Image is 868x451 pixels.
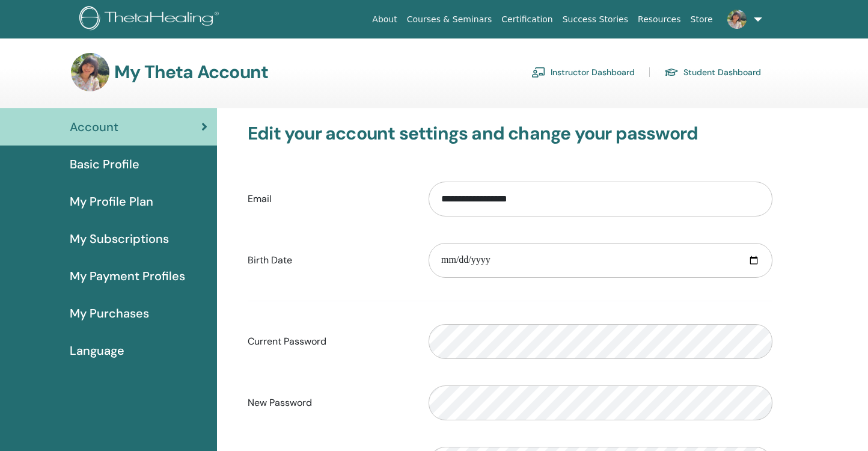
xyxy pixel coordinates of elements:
[71,53,109,91] img: default.jpg
[70,342,124,360] span: Language
[248,123,772,144] h3: Edit your account settings and change your password
[727,10,747,29] img: default.jpg
[531,67,546,78] img: chalkboard-teacher.svg
[558,8,633,31] a: Success Stories
[70,118,118,136] span: Account
[114,61,268,83] h3: My Theta Account
[70,230,169,248] span: My Subscriptions
[70,192,153,210] span: My Profile Plan
[239,391,420,414] label: New Password
[79,6,223,33] img: logo.png
[239,188,420,210] label: Email
[664,63,761,82] a: Student Dashboard
[633,8,686,31] a: Resources
[70,267,185,285] span: My Payment Profiles
[70,155,139,173] span: Basic Profile
[239,249,420,272] label: Birth Date
[70,304,149,322] span: My Purchases
[664,67,679,78] img: graduation-cap.svg
[497,8,557,31] a: Certification
[531,63,635,82] a: Instructor Dashboard
[367,8,402,31] a: About
[402,8,497,31] a: Courses & Seminars
[239,330,420,353] label: Current Password
[686,8,718,31] a: Store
